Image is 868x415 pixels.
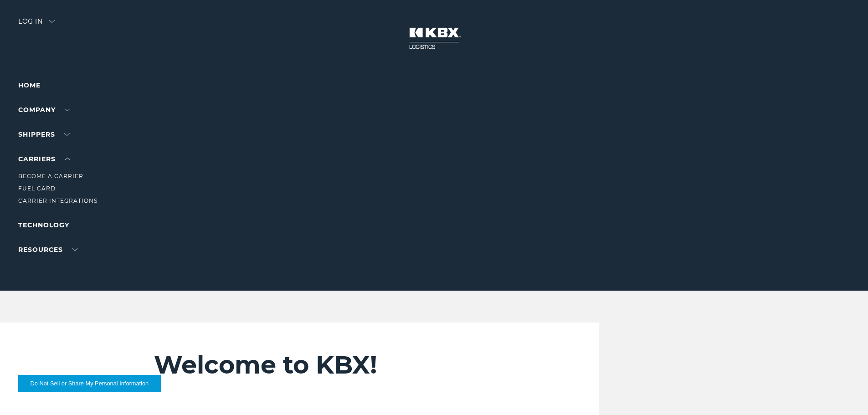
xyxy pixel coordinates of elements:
a: Company [18,106,70,114]
a: Carriers [18,155,70,163]
img: arrow [49,20,55,23]
a: Carrier Integrations [18,197,98,204]
img: kbx logo [400,18,468,58]
a: RESOURCES [18,246,77,254]
iframe: Chat Widget [822,371,868,415]
button: Do Not Sell or Share My Personal Information [18,375,161,392]
a: Technology [18,221,69,229]
a: Fuel Card [18,185,56,192]
a: SHIPPERS [18,130,70,138]
a: Become a Carrier [18,173,83,179]
a: Home [18,81,41,89]
h2: Welcome to KBX! [154,350,544,380]
div: Log in [18,18,55,31]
